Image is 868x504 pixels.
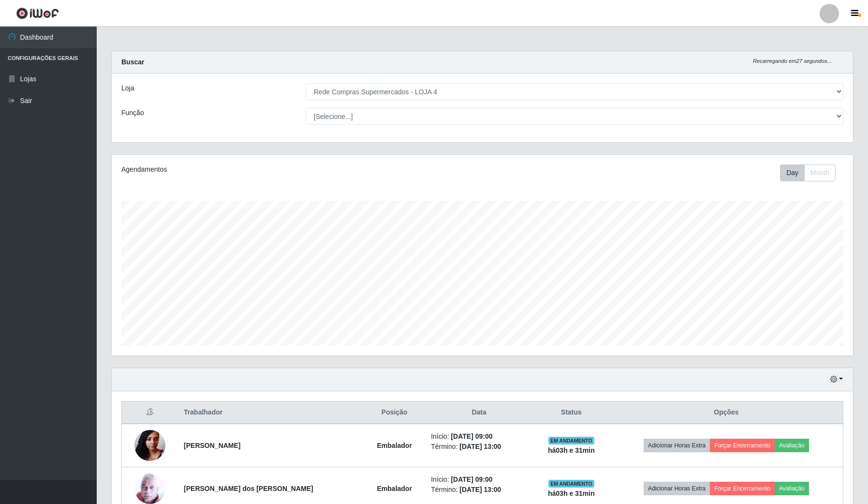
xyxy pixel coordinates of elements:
[780,164,843,181] div: Toolbar with button groups
[459,486,501,493] time: [DATE] 13:00
[459,443,501,450] time: [DATE] 13:00
[16,7,59,19] img: CoreUI Logo
[710,439,775,452] button: Forçar Encerramento
[644,482,710,495] button: Adicionar Horas Extra
[431,442,527,452] li: Término:
[184,485,313,492] strong: [PERSON_NAME] dos [PERSON_NAME]
[121,83,134,93] label: Loja
[548,446,595,454] strong: há 03 h e 31 min
[548,480,594,488] span: EM ANDAMENTO
[548,437,594,445] span: EM ANDAMENTO
[710,482,775,495] button: Forçar Encerramento
[121,164,414,175] div: Agendamentos
[431,474,527,485] li: Início:
[644,439,710,452] button: Adicionar Horas Extra
[431,485,527,495] li: Término:
[753,58,832,64] i: Recarregando em 27 segundos...
[377,485,412,492] strong: Embalador
[775,439,809,452] button: Avaliação
[178,401,364,424] th: Trabalhador
[121,58,144,66] strong: Buscar
[775,482,809,495] button: Avaliação
[134,473,165,504] img: 1702413262661.jpeg
[780,164,836,181] div: First group
[804,164,836,181] button: Month
[431,431,527,442] li: Início:
[121,108,144,118] label: Função
[364,401,425,424] th: Posição
[134,425,165,466] img: 1690803599468.jpeg
[377,442,412,449] strong: Embalador
[780,164,805,181] button: Day
[425,401,533,424] th: Data
[533,401,610,424] th: Status
[548,489,595,497] strong: há 03 h e 31 min
[610,401,843,424] th: Opções
[451,475,492,483] time: [DATE] 09:00
[451,432,492,440] time: [DATE] 09:00
[184,442,240,449] strong: [PERSON_NAME]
